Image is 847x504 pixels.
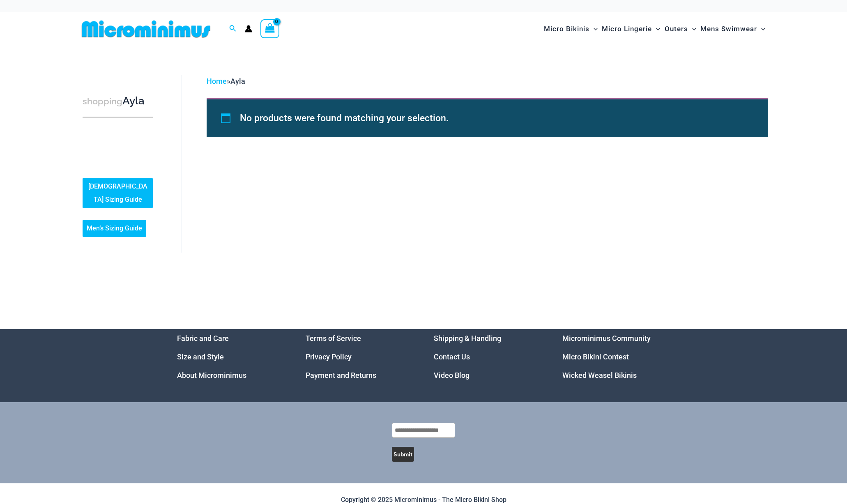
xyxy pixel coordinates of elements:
[207,77,227,85] a: Home
[83,220,146,237] a: Men’s Sizing Guide
[544,18,589,39] span: Micro Bikinis
[260,19,279,38] a: View Shopping Cart, empty
[688,18,696,39] span: Menu Toggle
[698,16,767,41] a: Mens SwimwearMenu ToggleMenu Toggle
[542,16,600,41] a: Micro BikinisMenu ToggleMenu Toggle
[434,329,542,384] aside: Footer Widget 3
[306,371,376,380] a: Payment and Returns
[83,178,153,208] a: [DEMOGRAPHIC_DATA] Sizing Guide
[434,371,470,380] a: Video Blog
[306,329,414,384] aside: Footer Widget 2
[207,98,768,137] div: No products were found matching your selection.
[562,329,670,384] nav: Menu
[562,329,670,384] aside: Footer Widget 4
[83,96,122,106] span: shopping
[229,24,237,34] a: Search icon link
[757,18,765,39] span: Menu Toggle
[78,20,214,38] img: MM SHOP LOGO FLAT
[392,447,414,462] button: Submit
[83,94,153,108] h3: Ayla
[562,371,637,380] a: Wicked Weasel Bikinis
[177,334,229,343] a: Fabric and Care
[652,18,660,39] span: Menu Toggle
[230,77,245,85] span: Ayla
[665,18,688,39] span: Outers
[663,16,698,41] a: OutersMenu ToggleMenu Toggle
[700,18,757,39] span: Mens Swimwear
[177,329,285,384] aside: Footer Widget 1
[306,329,414,384] nav: Menu
[562,334,651,343] a: Microminimus Community
[207,77,245,85] span: »
[306,352,352,361] a: Privacy Policy
[434,352,470,361] a: Contact Us
[600,16,662,41] a: Micro LingerieMenu ToggleMenu Toggle
[589,18,598,39] span: Menu Toggle
[306,334,361,343] a: Terms of Service
[177,329,285,384] nav: Menu
[177,352,224,361] a: Size and Style
[541,15,769,43] nav: Site Navigation
[602,18,652,39] span: Micro Lingerie
[434,329,542,384] nav: Menu
[177,371,246,380] a: About Microminimus
[562,352,629,361] a: Micro Bikini Contest
[245,25,252,32] a: Account icon link
[434,334,501,343] a: Shipping & Handling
